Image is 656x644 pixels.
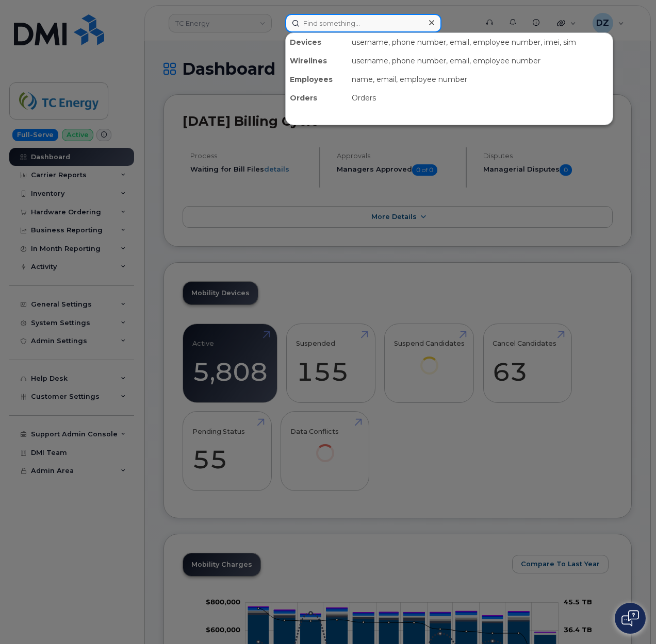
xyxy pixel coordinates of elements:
[621,610,639,626] img: Open chat
[348,89,613,107] div: Orders
[348,33,613,52] div: username, phone number, email, employee number, imei, sim
[286,33,348,52] div: Devices
[286,52,348,70] div: Wirelines
[286,89,348,107] div: Orders
[286,70,348,89] div: Employees
[348,52,613,70] div: username, phone number, email, employee number
[348,70,613,89] div: name, email, employee number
